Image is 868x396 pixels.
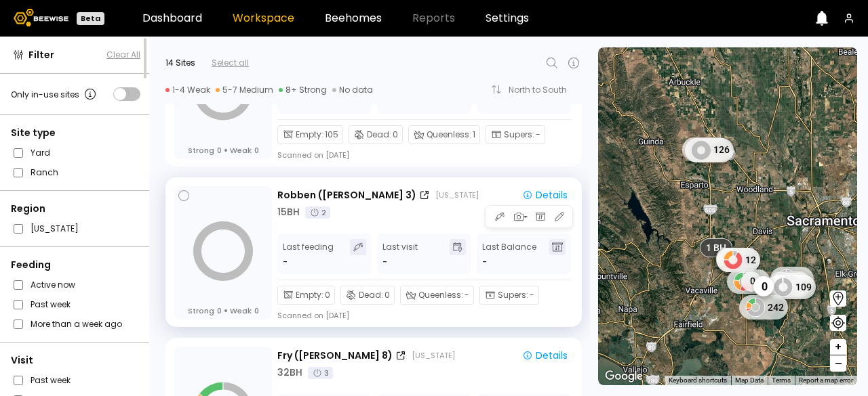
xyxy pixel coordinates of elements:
div: 0 [741,271,762,291]
div: Site type [11,126,140,140]
div: 127 [682,137,731,161]
div: 2 [305,206,330,219]
span: 0 [384,289,390,301]
div: Robben ([PERSON_NAME] 3) [277,188,416,202]
img: Google [601,368,646,385]
div: 3 [308,367,333,379]
button: Map Data [735,376,764,385]
span: - [530,289,534,301]
span: + [834,338,842,355]
span: Empty : [296,289,323,301]
span: 0 [393,129,398,141]
span: Reports [412,13,455,24]
div: 242 [739,295,788,320]
button: Details [517,347,573,364]
div: [US_STATE] [412,350,455,361]
span: - [465,289,469,301]
span: 0 [325,289,330,301]
span: Supers : [504,129,534,141]
div: Last Balance [482,239,536,269]
div: 47 [716,248,759,272]
span: - [482,255,487,269]
div: [US_STATE] [435,190,479,200]
a: Terms (opens in new tab) [772,376,791,384]
span: 0 [217,306,222,315]
div: Details [522,351,568,360]
div: Only in-use sites [11,86,98,102]
span: - [536,129,540,141]
span: – [835,355,842,372]
div: 15 [770,267,814,291]
div: 5-7 Medium [216,85,273,95]
div: 90 [727,269,770,293]
label: More than a week ago [31,317,122,331]
div: Scanned on [DATE] [277,150,349,160]
div: - [283,255,289,269]
button: – [830,355,846,372]
div: North to South [509,86,576,94]
label: Past week [31,297,71,311]
div: Beta [77,12,104,25]
a: Open this area in Google Maps (opens a new window) [601,368,646,385]
div: Last visit [382,239,418,269]
button: Details [517,186,573,204]
div: Last feeding [283,239,334,269]
label: Ranch [31,165,58,179]
button: Clear All [106,49,140,61]
div: No data [332,85,373,95]
div: 109 [767,275,816,299]
div: 15 BH [277,205,300,219]
a: Report a map error [799,376,853,384]
div: Strong Weak [188,306,259,315]
label: Past week [31,373,71,387]
span: 1 [473,129,475,141]
label: Yard [31,146,50,160]
div: Strong Weak [188,146,259,155]
div: Visit [11,353,140,368]
div: 32 BH [277,366,302,380]
div: 12 [717,248,760,272]
div: Feeding [11,258,140,272]
a: Beehomes [325,13,382,24]
div: Details [522,190,568,200]
div: 14 Sites [165,57,195,69]
a: Settings [486,13,529,24]
span: 105 [325,129,338,141]
img: Beewise logo [14,9,68,26]
span: Supers : [498,289,528,301]
span: Dead : [367,129,391,141]
div: 0 [772,271,792,292]
div: - [382,255,387,269]
button: + [830,339,846,355]
div: 126 [685,137,734,162]
span: 1 BH [706,242,726,254]
div: Scanned on [DATE] [277,310,349,321]
div: Select all [212,57,249,69]
span: 0 [217,146,222,155]
span: 0 [254,306,259,315]
span: Filter [28,48,54,62]
div: Region [11,202,140,216]
label: [US_STATE] [31,221,79,236]
div: 0 [753,276,774,296]
div: 8 [774,273,812,297]
span: Queenless : [418,289,463,301]
span: 0 [254,146,259,155]
label: Active now [31,278,75,292]
div: 8+ Strong [279,85,327,95]
div: 1-4 Weak [165,85,210,95]
a: Workspace [233,13,294,24]
div: Fry ([PERSON_NAME] 8) [277,349,393,363]
span: Empty : [296,129,323,141]
span: Queenless : [427,129,471,141]
a: Dashboard [142,13,202,24]
span: Dead : [359,289,383,301]
button: Keyboard shortcuts [669,376,727,385]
